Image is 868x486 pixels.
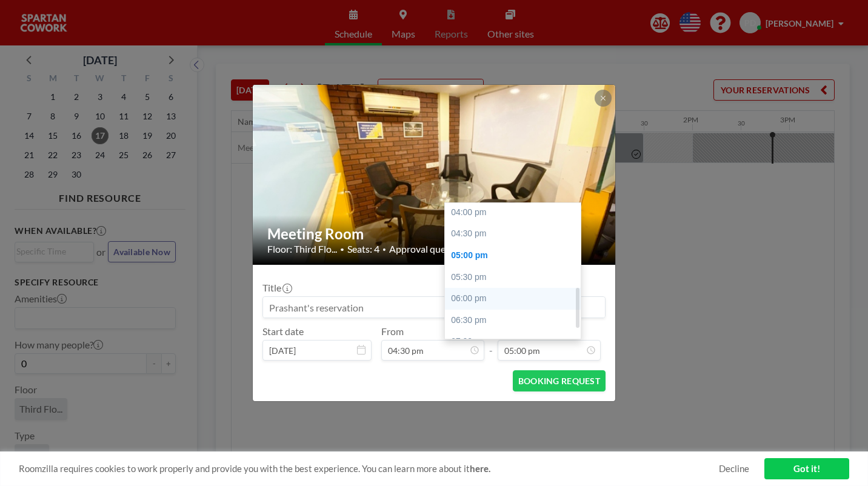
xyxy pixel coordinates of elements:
[382,245,386,253] span: •
[445,288,581,310] div: 06:00 pm
[445,223,581,245] div: 04:30 pm
[445,267,581,288] div: 05:30 pm
[470,463,490,474] a: here.
[445,245,581,267] div: 05:00 pm
[262,325,304,338] label: Start date
[253,38,616,311] img: 537.jpg
[719,463,749,474] a: Decline
[445,310,581,331] div: 06:30 pm
[445,331,581,353] div: 07:00 pm
[19,463,719,474] span: Roomzilla requires cookies to work properly and provide you with the best experience. You can lea...
[347,243,379,255] span: Seats: 4
[340,245,344,254] span: •
[267,225,602,243] h2: Meeting Room
[262,282,291,294] label: Title
[267,243,337,255] span: Floor: Third Flo...
[489,330,493,356] span: -
[513,370,606,391] button: BOOKING REQUEST
[445,202,581,224] div: 04:00 pm
[381,325,404,338] label: From
[389,243,456,255] span: Approval queue
[764,458,849,479] a: Got it!
[263,297,605,318] input: Prashant's reservation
